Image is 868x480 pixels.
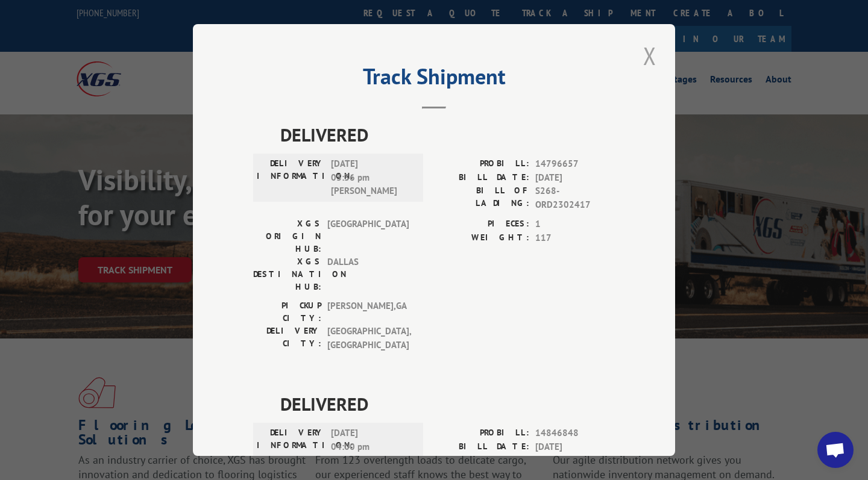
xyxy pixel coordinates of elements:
[280,390,615,417] span: DELIVERED
[434,170,529,184] label: BILL DATE:
[640,39,660,72] button: Close modal
[434,454,529,479] label: BILL OF LADING:
[535,170,615,184] span: [DATE]
[253,255,321,293] label: XGS DESTINATION HUB:
[434,217,529,231] label: PIECES:
[535,454,615,479] span: 1539
[434,157,529,171] label: PROBILL:
[434,184,529,211] label: BILL OF LADING:
[535,217,615,231] span: 1
[535,184,615,211] span: S268-ORD2302417
[535,157,615,171] span: 14796657
[327,325,409,352] span: [GEOGRAPHIC_DATA] , [GEOGRAPHIC_DATA]
[331,157,412,198] span: [DATE] 03:36 pm [PERSON_NAME]
[253,68,615,91] h2: Track Shipment
[280,121,615,148] span: DELIVERED
[817,432,854,468] a: Open chat
[327,299,409,325] span: [PERSON_NAME] , GA
[535,231,615,245] span: 117
[327,255,409,293] span: DALLAS
[253,299,321,325] label: PICKUP CITY:
[257,426,325,467] label: DELIVERY INFORMATION:
[253,217,321,255] label: XGS ORIGIN HUB:
[434,426,529,440] label: PROBILL:
[434,231,529,245] label: WEIGHT:
[535,440,615,454] span: [DATE]
[434,440,529,454] label: BILL DATE:
[331,426,412,467] span: [DATE] 04:00 pm [PERSON_NAME]
[535,426,615,440] span: 14846848
[327,217,409,255] span: [GEOGRAPHIC_DATA]
[257,157,325,198] label: DELIVERY INFORMATION:
[253,325,321,352] label: DELIVERY CITY:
